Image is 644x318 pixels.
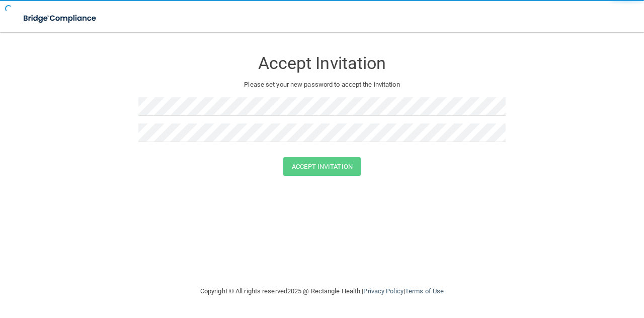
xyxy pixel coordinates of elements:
a: Privacy Policy [363,287,403,295]
img: bridge_compliance_login_screen.278c3ca4.svg [15,8,106,29]
h3: Accept Invitation [138,54,506,73]
p: Please set your new password to accept the invitation [146,79,498,91]
a: Terms of Use [405,287,444,295]
div: Copyright © All rights reserved 2025 @ Rectangle Health | | [138,275,506,307]
button: Accept Invitation [283,157,361,176]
